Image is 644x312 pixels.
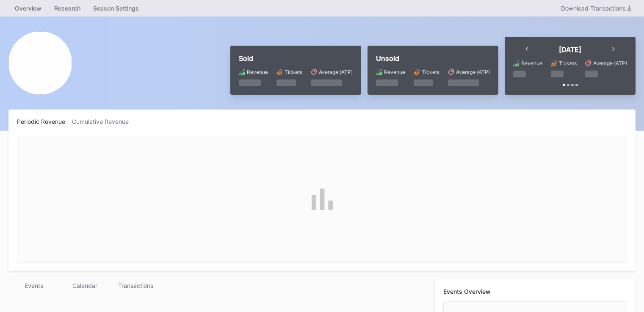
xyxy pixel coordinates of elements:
button: Download Transactions [557,3,636,14]
a: Season Settings [87,2,145,14]
div: Tickets [422,69,439,75]
div: Cumulative Revenue [72,118,135,125]
div: Download Transactions [561,5,631,12]
a: Research [48,2,87,14]
div: Sold [239,54,353,63]
div: Tickets [285,69,302,75]
a: Overview [8,2,48,14]
div: Events [8,279,59,292]
div: Average (ATP) [593,60,627,66]
div: Revenue [384,69,405,75]
div: Average (ATP) [319,69,353,75]
div: Transactions [110,279,161,292]
div: [DATE] [559,45,581,54]
div: Tickets [559,60,577,66]
div: Average (ATP) [456,69,490,75]
div: Calendar [59,279,110,292]
div: Events Overview [443,288,627,295]
div: Revenue [247,69,268,75]
div: Revenue [521,60,542,66]
div: Unsold [376,54,490,63]
div: Periodic Revenue [17,118,72,125]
